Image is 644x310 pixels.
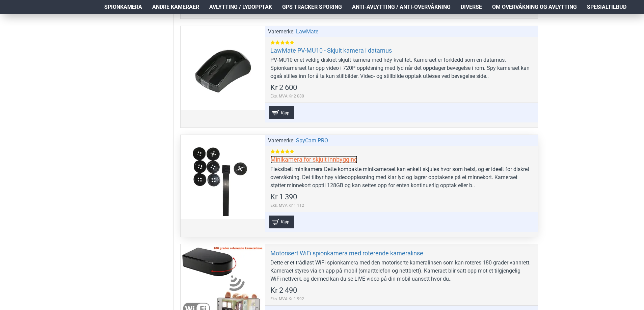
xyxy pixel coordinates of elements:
[11,11,16,16] img: logo_orange.svg
[282,3,342,11] span: GPS Tracker Sporing
[270,56,533,80] div: PV-MU10 er et veldig diskret skjult kamera med høy kvalitet. Kameraet er forkledd som en datamus....
[296,28,318,36] a: LawMate
[268,28,295,36] span: Varemerke:
[75,40,114,44] div: Keywords by Traffic
[152,3,199,11] span: Andre kameraer
[270,165,533,190] div: Fleksibelt minikamera Dette kompakte minikameraet kan enkelt skjules hvor som helst, og er ideelt...
[270,259,533,283] div: Dette er et trådløst WiFi spionkamera med den motoriserte kameralinsen som kan roteres 180 grader...
[461,3,482,11] span: Diverse
[18,18,74,23] div: Domain: [DOMAIN_NAME]
[270,249,423,257] a: Motorisert WiFi spionkamera med roterende kameralinse
[11,18,16,23] img: website_grey.svg
[270,84,297,91] span: Kr 2 600
[181,26,265,110] a: LawMate PV-MU10 - Skjult kamera i datamus LawMate PV-MU10 - Skjult kamera i datamus
[270,156,357,163] a: Minikamera for skjult innbygging
[352,3,451,11] span: Anti-avlytting / Anti-overvåkning
[268,137,295,145] span: Varemerke:
[279,220,291,224] span: Kjøp
[19,11,33,16] div: v 4.0.25
[270,296,304,302] span: Eks. MVA:Kr 1 992
[26,40,60,44] div: Domain Overview
[104,3,142,11] span: Spionkamera
[270,202,304,208] span: Eks. MVA:Kr 1 112
[492,3,577,11] span: Om overvåkning og avlytting
[270,93,304,99] span: Eks. MVA:Kr 2 080
[67,39,73,45] img: tab_keywords_by_traffic_grey.svg
[18,39,24,45] img: tab_domain_overview_orange.svg
[587,3,626,11] span: Spesialtilbud
[181,135,265,219] a: Minikamera for skjult innbygging Minikamera for skjult innbygging
[270,193,297,201] span: Kr 1 390
[270,287,297,294] span: Kr 2 490
[279,111,291,115] span: Kjøp
[296,137,328,145] a: SpyCam PRO
[209,3,272,11] span: Avlytting / Lydopptak
[270,47,392,54] a: LawMate PV-MU10 - Skjult kamera i datamus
